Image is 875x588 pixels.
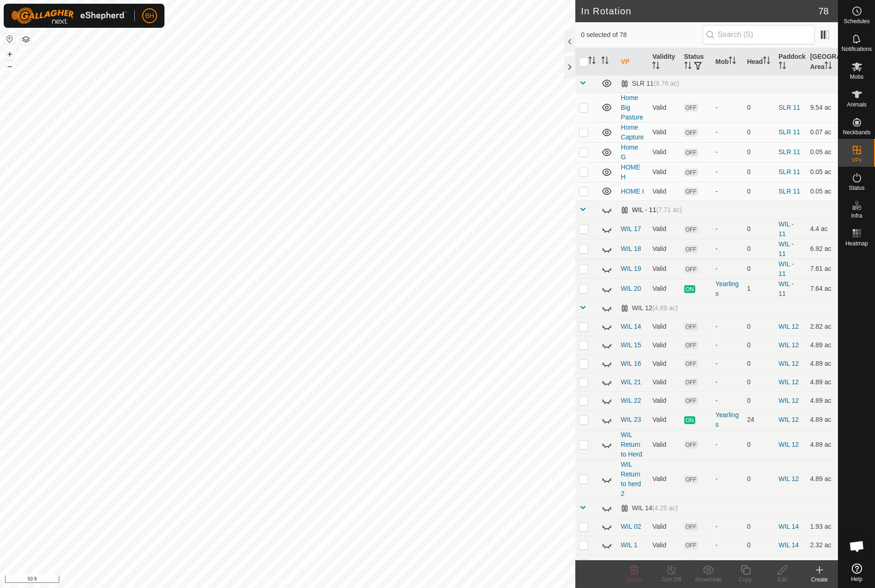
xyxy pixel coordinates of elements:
[621,245,641,252] a: WIL 18
[648,459,680,499] td: Valid
[806,459,838,499] td: 4.89 ac
[588,58,596,65] p-sorticon: Activate to sort
[648,219,680,239] td: Valid
[779,416,799,423] a: WIL 12
[648,410,680,430] td: Valid
[684,169,698,176] span: OFF
[845,241,868,246] span: Heatmap
[743,279,775,299] td: 1
[621,124,644,141] a: Home Capture
[648,336,680,354] td: Valid
[806,430,838,459] td: 4.89 ac
[779,397,799,404] a: WIL 12
[581,6,818,17] h2: In Rotation
[684,129,698,137] span: OFF
[743,48,775,76] th: Head
[716,559,740,569] div: -
[825,63,832,70] p-sorticon: Activate to sort
[743,554,775,573] td: 0
[716,224,740,234] div: -
[779,220,794,238] a: WIL - 11
[806,373,838,391] td: 4.89 ac
[621,94,643,121] a: Home Big Pasture
[716,322,740,332] div: -
[654,80,679,87] span: (9.76 ac)
[621,144,638,161] a: Home G
[621,523,641,530] a: WIL 02
[648,354,680,373] td: Valid
[743,93,775,122] td: 0
[684,523,698,531] span: OFF
[684,360,698,368] span: OFF
[716,540,740,550] div: -
[648,182,680,200] td: Valid
[716,440,740,450] div: -
[806,410,838,430] td: 4.89 ac
[648,279,680,299] td: Valid
[621,378,641,386] a: WIL 21
[648,517,680,536] td: Valid
[779,475,799,482] a: WIL 12
[806,279,838,299] td: 7.64 ac
[684,475,698,483] span: OFF
[648,317,680,336] td: Valid
[801,575,838,584] div: Create
[684,104,698,112] span: OFF
[716,264,740,274] div: -
[716,410,740,430] div: Yearlings
[851,213,862,219] span: Infra
[851,576,862,582] span: Help
[648,259,680,279] td: Valid
[684,416,695,424] span: ON
[779,168,800,175] a: SLR 11
[743,259,775,279] td: 0
[684,225,698,233] span: OFF
[251,576,286,584] a: Privacy Policy
[806,122,838,142] td: 0.07 ac
[656,206,682,213] span: (7.71 ac)
[297,576,324,584] a: Contact Us
[779,341,799,349] a: WIL 12
[806,182,838,200] td: 0.05 ac
[843,130,870,135] span: Neckbands
[716,359,740,369] div: -
[743,142,775,162] td: 0
[601,58,609,65] p-sorticon: Activate to sort
[743,122,775,142] td: 0
[743,536,775,554] td: 0
[743,219,775,239] td: 0
[684,188,698,195] span: OFF
[727,575,764,584] div: Copy
[581,30,702,40] span: 0 selected of 78
[743,517,775,536] td: 0
[716,147,740,157] div: -
[621,461,641,497] a: WIL Return to herd 2
[806,517,838,536] td: 1.93 ac
[743,459,775,499] td: 0
[779,541,799,549] a: WIL 14
[806,93,838,122] td: 9.54 ac
[779,560,799,567] a: WIL 14
[684,378,698,386] span: OFF
[779,280,794,297] a: WIL - 11
[684,541,698,549] span: OFF
[806,354,838,373] td: 4.89 ac
[743,162,775,182] td: 0
[818,4,829,18] span: 78
[716,377,740,387] div: -
[806,48,838,76] th: [GEOGRAPHIC_DATA] Area
[806,391,838,410] td: 4.89 ac
[743,373,775,391] td: 0
[716,522,740,532] div: -
[843,532,871,560] div: Open chat
[648,122,680,142] td: Valid
[684,397,698,405] span: OFF
[621,560,641,567] a: WIL 11
[806,239,838,259] td: 6.92 ac
[648,162,680,182] td: Valid
[743,430,775,459] td: 0
[4,33,15,44] button: Reset Map
[621,416,641,423] a: WIL 23
[621,541,637,549] a: WIL 1
[763,58,770,65] p-sorticon: Activate to sort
